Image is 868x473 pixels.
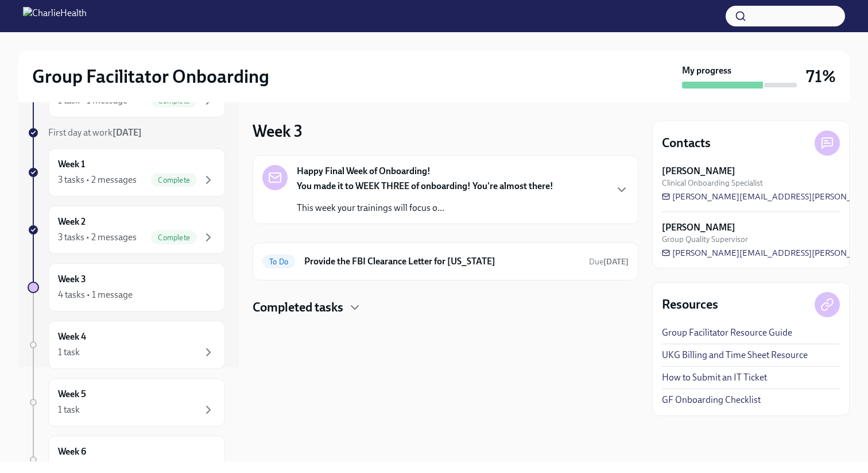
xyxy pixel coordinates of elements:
img: CharlieHealth [23,7,87,25]
h6: Provide the FBI Clearance Letter for [US_STATE] [304,255,580,268]
span: Group Quality Supervisor [662,234,748,245]
h6: Week 6 [58,445,86,458]
strong: My progress [682,64,731,77]
span: October 8th, 2025 09:00 [589,256,629,267]
p: This week your trainings will focus o... [297,202,553,214]
a: To DoProvide the FBI Clearance Letter for [US_STATE]Due[DATE] [262,252,629,271]
h6: Week 3 [58,273,86,286]
a: First day at work[DATE] [28,126,225,139]
h6: Week 5 [58,388,86,401]
span: Due [589,257,629,267]
span: First day at work [48,127,142,138]
div: Completed tasks [253,299,638,316]
strong: You made it to WEEK THREE of onboarding! You're almost there! [297,180,553,191]
h4: Completed tasks [253,299,343,316]
h6: Week 2 [58,216,86,228]
a: Week 34 tasks • 1 message [28,263,225,312]
div: 4 tasks • 1 message [58,289,133,301]
strong: [DATE] [113,127,142,138]
a: GF Onboarding Checklist [662,394,761,406]
strong: [PERSON_NAME] [662,221,735,234]
a: Week 51 task [28,378,225,426]
h2: Group Facilitator Onboarding [32,65,269,88]
a: UKG Billing and Time Sheet Resource [662,349,808,362]
span: Complete [151,176,197,184]
a: Week 13 tasks • 2 messagesComplete [28,148,225,197]
div: 3 tasks • 2 messages [58,174,137,186]
h6: Week 4 [58,330,86,343]
h3: Week 3 [253,121,303,141]
span: To Do [262,257,295,266]
span: Clinical Onboarding Specialist [662,178,763,189]
h6: Week 1 [58,158,85,171]
a: Week 23 tasks • 2 messagesComplete [28,206,225,254]
div: 1 task [58,403,80,416]
h3: 71% [806,66,836,87]
strong: [PERSON_NAME] [662,165,735,178]
h4: Contacts [662,134,711,152]
div: 3 tasks • 2 messages [58,231,137,244]
strong: Happy Final Week of Onboarding! [297,165,431,178]
span: Complete [151,233,197,242]
a: Week 41 task [28,321,225,369]
a: How to Submit an IT Ticket [662,371,767,384]
div: 1 task [58,346,80,359]
h4: Resources [662,296,718,313]
strong: [DATE] [603,257,629,267]
a: Group Facilitator Resource Guide [662,326,792,339]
